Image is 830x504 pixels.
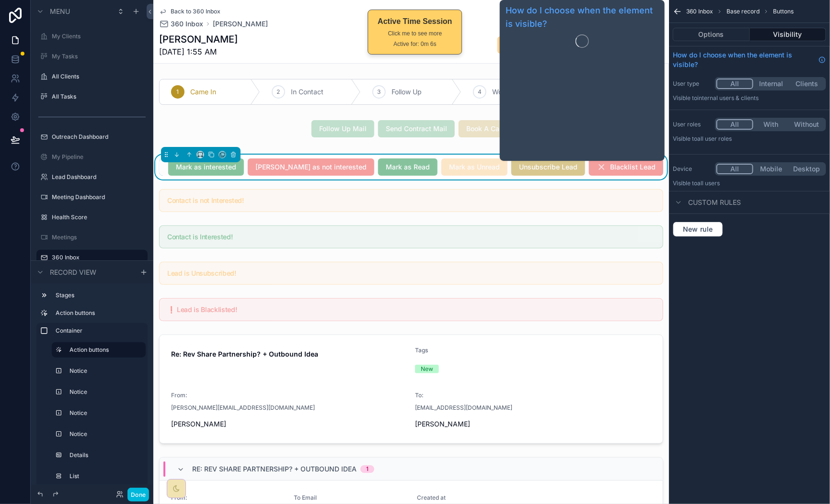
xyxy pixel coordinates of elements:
[56,309,140,317] label: Action buttons
[159,19,203,29] a: 360 Inbox
[726,8,760,15] span: Base record
[673,165,711,173] label: Device
[171,8,220,15] span: Back to 360 Inbox
[69,388,138,396] label: Notice
[679,225,717,234] span: New rule
[366,465,369,473] div: 1
[716,164,753,174] button: All
[688,198,741,207] span: Custom rules
[686,8,713,15] span: 360 Inbox
[673,50,815,69] span: How do I choose when the element is visible?
[69,451,138,459] label: Details
[673,222,723,237] button: New rule
[52,193,142,201] label: Meeting Dashboard
[673,28,750,41] button: Options
[506,52,659,157] iframe: Guide
[69,409,138,417] label: Notice
[213,19,268,29] a: [PERSON_NAME]
[31,283,153,485] div: scrollable content
[69,367,138,375] label: Notice
[697,94,759,101] span: Internal users & clients
[506,4,659,31] a: How do I choose when the element is visible?
[69,472,138,480] label: List
[716,119,753,130] button: All
[171,19,203,29] span: 360 Inbox
[69,430,138,438] label: Notice
[750,28,827,41] button: Visibility
[159,46,238,57] span: [DATE] 1:55 AM
[127,488,149,502] button: Done
[753,78,789,89] button: Internal
[673,135,826,143] p: Visible to
[52,234,142,241] label: Meetings
[789,78,825,89] button: Clients
[773,8,794,15] span: Buttons
[52,213,142,221] label: Health Score
[697,135,732,142] span: All user roles
[69,346,138,354] label: Action buttons
[159,8,220,15] a: Back to 360 Inbox
[673,179,826,187] p: Visible to
[52,153,142,161] label: My Pipeline
[716,78,753,89] button: All
[673,94,826,102] p: Visible to
[378,16,452,27] div: Active Time Session
[753,119,789,130] button: With
[673,50,826,69] a: How do I choose when the element is visible?
[697,179,720,187] span: all users
[52,133,142,141] label: Outreach Dashboard
[753,164,789,174] button: Mobile
[52,254,142,261] label: 360 Inbox
[673,121,711,128] label: User roles
[673,80,711,88] label: User type
[56,327,140,335] label: Container
[52,173,142,181] label: Lead Dashboard
[378,29,452,38] div: Click me to see more
[159,33,238,46] h1: [PERSON_NAME]
[789,164,825,174] button: Desktop
[192,464,357,474] span: Re: Rev Share Partnership? + Outbound Idea
[56,291,140,299] label: Stages
[378,40,452,48] div: Active for: 0m 6s
[50,267,96,277] span: Record view
[789,119,825,130] button: Without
